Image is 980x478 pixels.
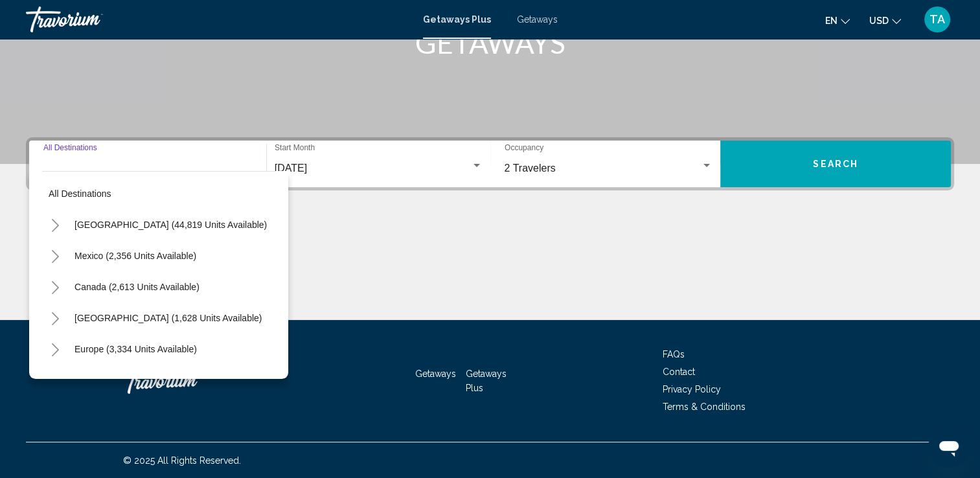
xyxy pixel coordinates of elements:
span: 2 Travelers [505,163,556,174]
button: [GEOGRAPHIC_DATA] (44,819 units available) [68,210,273,240]
a: Getaways [415,369,456,379]
button: Toggle Europe (3,334 units available) [42,336,68,362]
button: Toggle Canada (2,613 units available) [42,274,68,300]
span: Europe (3,334 units available) [74,344,197,354]
iframe: Button to launch messaging window [928,426,970,468]
button: Change language [825,11,850,30]
button: [GEOGRAPHIC_DATA] (1,628 units available) [68,303,268,333]
span: [DATE] [275,163,307,174]
button: Mexico (2,356 units available) [68,241,203,271]
span: en [825,16,838,26]
a: Travorium [26,6,410,32]
button: All destinations [42,179,275,209]
a: Getaways [517,14,558,25]
button: Change currency [869,11,901,30]
span: Canada (2,613 units available) [74,282,199,292]
a: Getaways Plus [466,369,507,393]
span: © 2025 All Rights Reserved. [123,455,241,466]
button: Australia (187 units available) [68,365,202,395]
span: USD [869,16,889,26]
button: Toggle Australia (187 units available) [42,367,68,393]
a: FAQs [663,349,685,359]
button: Europe (3,334 units available) [68,334,203,364]
button: Canada (2,613 units available) [68,272,206,302]
div: Search widget [29,141,951,187]
a: Travorium [123,361,253,400]
span: All destinations [49,188,111,199]
span: Search [813,159,858,170]
span: Mexico (2,356 units available) [74,251,196,261]
a: Privacy Policy [663,384,721,394]
button: Search [720,141,951,187]
button: Toggle United States (44,819 units available) [42,212,68,238]
span: TA [929,13,945,26]
span: [GEOGRAPHIC_DATA] (44,819 units available) [74,220,267,230]
button: User Menu [920,6,954,33]
a: Getaways Plus [423,14,491,25]
a: Terms & Conditions [663,402,746,412]
button: Toggle Caribbean & Atlantic Islands (1,628 units available) [42,305,68,331]
span: [GEOGRAPHIC_DATA] (1,628 units available) [74,313,262,323]
button: Toggle Mexico (2,356 units available) [42,243,68,269]
a: Contact [663,367,695,377]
